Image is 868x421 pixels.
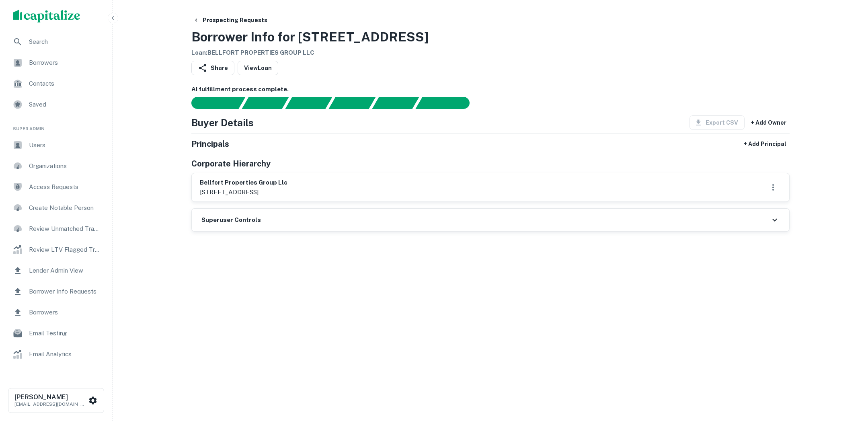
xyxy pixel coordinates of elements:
img: capitalize-logo.png [13,10,80,23]
div: Documents found, AI parsing details... [285,97,332,109]
p: [STREET_ADDRESS] [200,187,287,197]
a: Access Requests [6,177,106,197]
h6: [PERSON_NAME] [14,394,87,400]
div: AI fulfillment process complete. [416,97,479,109]
h5: Corporate Hierarchy [191,158,271,170]
span: Users [29,140,101,150]
iframe: Chat Widget [828,331,868,370]
div: Principals found, still searching for contact information. This may take time... [372,97,419,109]
button: + Add Principal [741,137,790,151]
p: [EMAIL_ADDRESS][DOMAIN_NAME] [14,400,87,408]
a: Create Notable Person [6,198,106,218]
span: Search [29,37,101,47]
h3: Borrower Info for [STREET_ADDRESS] [191,27,429,47]
a: Lender Admin View [6,261,106,280]
h6: Superuser Controls [201,216,261,225]
span: Email Testing [29,329,101,338]
div: Sending borrower request to AI... [182,97,242,109]
h6: bellfort properties group llc [200,178,287,187]
span: Lender Admin View [29,266,101,275]
span: Access Requests [29,182,101,192]
span: Review LTV Flagged Transactions [29,245,101,255]
h6: Loan : BELLFORT PROPERTIES GROUP LLC [191,48,429,58]
span: Borrowers [29,308,101,317]
button: Prospecting Requests [190,13,271,27]
span: Email Analytics [29,349,101,359]
a: Contacts [6,74,106,93]
a: Email Testing [6,324,106,343]
a: Review Unmatched Transactions [6,219,106,238]
a: Borrowers [6,53,106,72]
a: Organizations [6,156,106,176]
div: Your request is received and processing... [242,97,289,109]
span: Create Notable Person [29,203,101,213]
span: Borrowers [29,58,101,68]
div: Principals found, AI now looking for contact information... [328,97,376,109]
span: Review Unmatched Transactions [29,224,101,234]
span: Borrower Info Requests [29,287,101,296]
a: Borrowers [6,303,106,322]
button: Share [191,61,234,75]
a: Borrower Info Requests [6,282,106,301]
span: Organizations [29,161,101,171]
button: [PERSON_NAME][EMAIL_ADDRESS][DOMAIN_NAME] [8,388,104,413]
span: Contacts [29,79,101,88]
h6: AI fulfillment process complete. [191,85,790,94]
a: Search [6,32,106,51]
a: Review LTV Flagged Transactions [6,240,106,259]
a: Users [6,136,106,155]
button: + Add Owner [748,115,790,130]
h4: Buyer Details [191,115,254,130]
li: Super Admin [6,116,106,136]
h5: Principals [191,138,229,150]
a: Saved [6,95,106,114]
a: ViewLoan [238,61,278,75]
span: Saved [29,100,101,109]
a: Email Analytics [6,345,106,364]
